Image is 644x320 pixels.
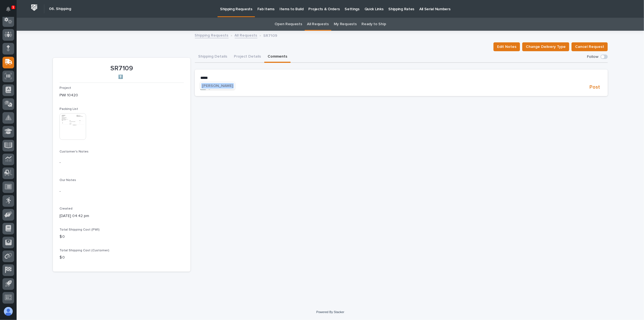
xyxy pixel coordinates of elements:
[201,83,234,89] button: [PERSON_NAME]
[2,3,14,15] button: Notifications
[12,5,14,9] p: 1
[60,75,182,79] p: ⬆️
[334,18,357,31] a: My Requests
[587,84,602,91] button: Post
[493,42,520,51] button: Edit Notes
[195,51,231,63] button: Shipping Details
[497,43,516,50] span: Edit Notes
[264,51,291,63] button: Comments
[60,255,184,260] p: $ 0
[60,64,184,73] p: SR7109
[60,150,89,153] span: Customer's Notes
[263,32,278,38] p: SR7109
[526,43,566,50] span: Change Delivery Type
[60,179,76,182] span: Our Notes
[275,18,302,31] a: Open Requests
[522,42,569,51] button: Change Delivery Type
[231,51,264,63] button: Project Details
[60,160,184,166] p: -
[361,18,386,31] a: Ready to Ship
[587,55,598,59] p: Follow
[60,107,78,111] span: Packing List
[49,7,71,11] h2: 06. Shipping
[316,310,344,314] a: Powered By Stacker
[202,84,233,88] span: [PERSON_NAME]
[575,43,604,50] span: Cancel Request
[60,234,184,240] p: $ 0
[60,92,184,98] p: PWI 10420
[2,306,14,317] button: users-avatar
[60,249,109,252] span: Total Shipping Cost (Customer)
[195,32,229,38] a: Shipping Requests
[571,42,608,51] button: Cancel Request
[60,86,71,90] span: Project
[589,84,600,91] span: Post
[60,228,100,231] span: Total Shipping Cost (PWI)
[60,213,184,219] p: [DATE] 04:42 pm
[60,189,184,194] p: -
[235,32,257,38] a: All Requests
[307,18,329,31] a: All Requests
[60,207,73,210] span: Created
[7,7,14,16] div: Notifications1
[29,2,39,13] img: Workspace Logo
